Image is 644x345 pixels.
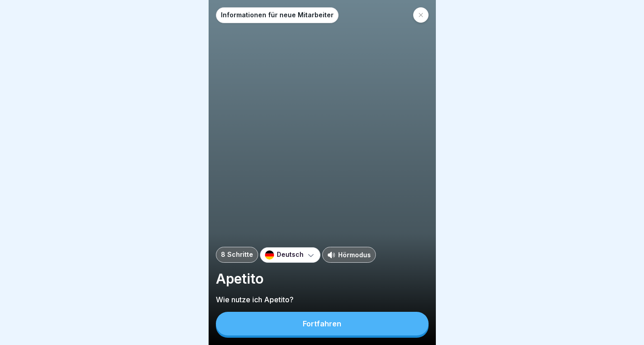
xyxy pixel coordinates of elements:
[221,11,334,19] p: Informationen für neue Mitarbeiter
[216,312,429,335] button: Fortfahren
[216,295,429,305] p: Wie nutze ich Apetito?
[216,270,429,287] p: Apetito
[265,250,274,260] img: de.svg
[303,320,341,328] div: Fortfahren
[221,251,253,259] p: 8 Schritte
[277,251,304,259] p: Deutsch
[338,250,371,260] p: Hörmodus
